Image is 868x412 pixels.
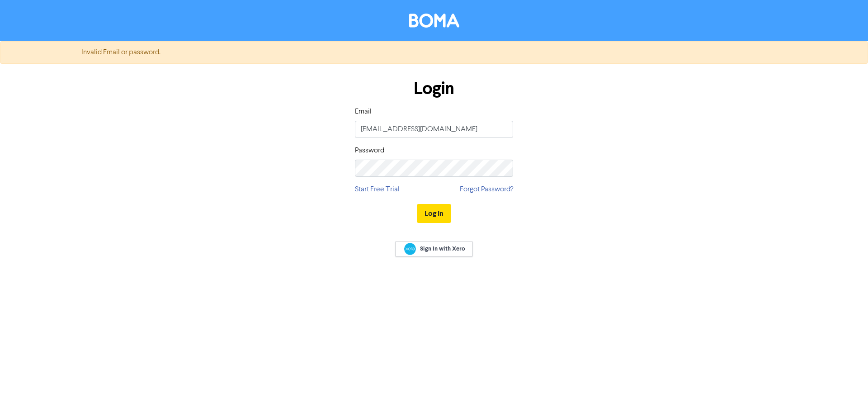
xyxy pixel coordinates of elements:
[395,241,473,257] a: Sign In with Xero
[409,14,459,28] img: BOMA Logo
[355,106,372,117] label: Email
[823,369,868,412] iframe: Chat Widget
[420,245,465,253] span: Sign In with Xero
[355,184,400,195] a: Start Free Trial
[417,204,451,223] button: Log In
[460,184,513,195] a: Forgot Password?
[355,78,513,99] h1: Login
[355,145,384,156] label: Password
[75,47,793,58] div: Invalid Email or password.
[404,243,416,255] img: Xero logo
